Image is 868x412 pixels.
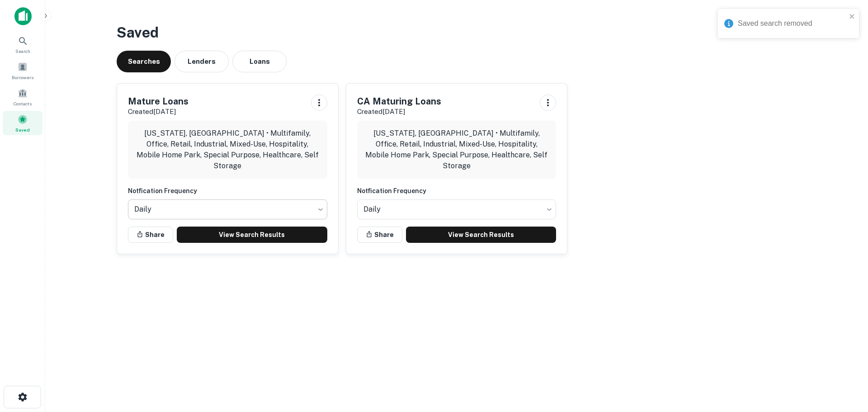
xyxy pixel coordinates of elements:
p: Created [DATE] [357,106,441,117]
button: Searches [117,51,171,72]
a: View Search Results [177,227,327,243]
span: Borrowers [12,74,33,81]
a: Contacts [3,85,42,109]
button: close [849,13,855,21]
div: Without label [128,197,327,222]
h3: Saved [117,22,797,43]
img: capitalize-icon.png [14,7,32,25]
span: Saved [15,126,30,133]
a: Saved [3,111,42,135]
h5: Mature Loans [128,95,189,108]
a: View Search Results [406,227,557,243]
a: Borrowers [3,58,42,83]
span: Contacts [14,100,32,107]
p: [US_STATE], [GEOGRAPHIC_DATA] • Multifamily, Office, Retail, Industrial, Mixed-Use, Hospitality, ... [364,128,549,171]
button: Loans [232,51,287,72]
h5: CA Maturing Loans [357,95,441,108]
iframe: Chat Widget [823,340,868,383]
p: Created [DATE] [128,106,189,117]
div: Without label [357,197,557,222]
p: [US_STATE], [GEOGRAPHIC_DATA] • Multifamily, Office, Retail, Industrial, Mixed-Use, Hospitality, ... [135,128,320,171]
h6: Notfication Frequency [357,186,557,196]
a: Search [3,32,42,57]
div: Saved search removed [738,18,846,29]
span: Search [15,47,30,55]
h6: Notfication Frequency [128,186,327,196]
button: Lenders [175,51,229,72]
button: Share [128,227,173,243]
button: Share [357,227,402,243]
